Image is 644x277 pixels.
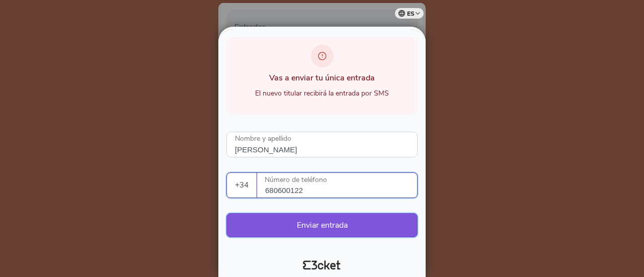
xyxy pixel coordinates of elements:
input: Nombre y apellido [226,132,418,157]
div: El nuevo titular recibirá la entrada por SMS [242,88,401,98]
label: Número de teléfono [257,173,418,187]
label: Nombre y apellido [226,132,300,146]
button: Enviar entrada [226,213,418,237]
span: Vas a enviar tu única entrada [269,72,375,83]
input: Número de teléfono [265,173,417,198]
